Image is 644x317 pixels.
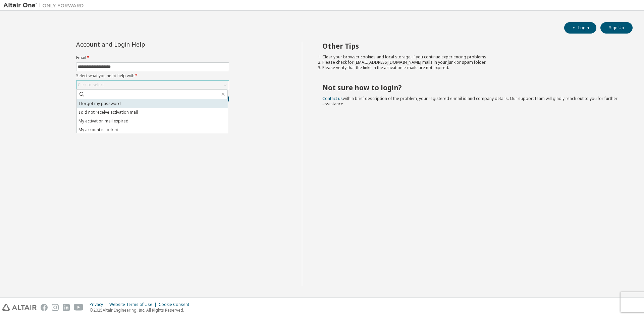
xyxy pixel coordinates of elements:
[2,304,37,311] img: altair_logo.svg
[322,83,621,92] h2: Not sure how to login?
[322,54,621,60] li: Clear your browser cookies and local storage, if you continue experiencing problems.
[322,42,621,50] h2: Other Tips
[322,60,621,65] li: Please check for [EMAIL_ADDRESS][DOMAIN_NAME] mails in your junk or spam folder.
[600,22,633,34] button: Sign Up
[90,302,109,307] div: Privacy
[78,82,104,88] div: Click to select
[109,302,159,307] div: Website Terms of Use
[76,55,229,60] label: Email
[322,65,621,70] li: Please verify that the links in the activation e-mails are not expired.
[322,96,618,107] span: with a brief description of the problem, your registered e-mail id and company details. Our suppo...
[77,99,228,108] li: I forgot my password
[322,96,343,101] a: Contact us
[74,304,84,311] img: youtube.svg
[159,302,193,307] div: Cookie Consent
[52,304,59,311] img: instagram.svg
[564,22,596,34] button: Login
[76,42,199,47] div: Account and Login Help
[90,307,193,313] p: © 2025 Altair Engineering, Inc. All Rights Reserved.
[41,304,48,311] img: facebook.svg
[76,73,229,78] label: Select what you need help with
[3,2,87,9] img: Altair One
[76,81,229,89] div: Click to select
[63,304,70,311] img: linkedin.svg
